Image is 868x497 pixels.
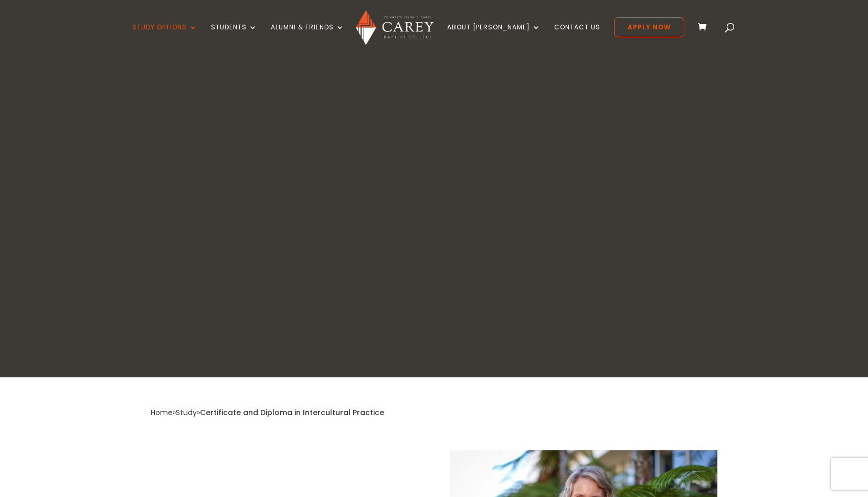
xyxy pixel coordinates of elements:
a: Alumni & Friends [271,24,344,48]
a: Apply Now [614,17,684,37]
a: Home [151,407,173,418]
a: Contact Us [554,24,600,48]
span: Certificate and Diploma in Intercultural Practice [200,407,384,418]
a: About [PERSON_NAME] [447,24,541,48]
a: Study [176,407,197,418]
span: » » [151,407,384,418]
img: Carey Baptist College [356,10,433,45]
a: Students [211,24,257,48]
a: Study Options [132,24,197,48]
